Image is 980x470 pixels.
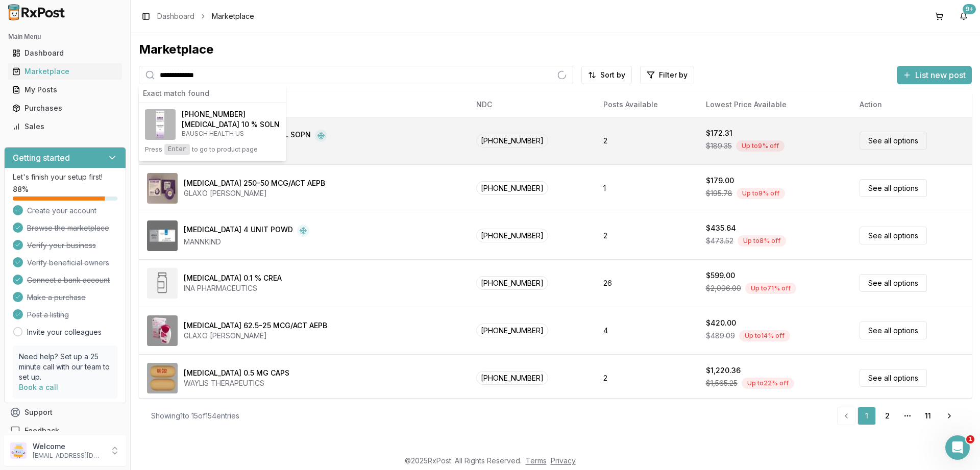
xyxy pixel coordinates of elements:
[698,92,851,117] th: Lowest Price Available
[857,407,876,425] a: 1
[12,85,118,95] div: My Posts
[468,92,595,117] th: NDC
[4,403,126,422] button: Support
[595,259,697,307] td: 26
[145,109,176,140] img: Jublia 10 % SOLN
[595,354,697,402] td: 2
[27,292,86,303] span: Make a purchase
[919,407,937,425] a: 11
[706,176,734,186] div: $179.00
[476,229,548,242] span: [PHONE_NUMBER]
[915,69,966,81] span: List new post
[736,140,785,152] div: Up to 9 % off
[945,435,970,460] iframe: Intercom live chat
[706,331,735,341] span: $489.09
[860,227,927,244] a: See all options
[742,378,794,389] div: Up to 22 % off
[860,179,927,197] a: See all options
[27,223,109,233] span: Browse the marketplace
[966,435,974,443] span: 1
[860,274,927,292] a: See all options
[33,441,104,452] p: Welcome
[897,66,972,84] button: List new post
[145,145,162,154] span: Press
[184,331,327,341] div: GLAXO [PERSON_NAME]
[476,181,548,195] span: [PHONE_NUMBER]
[600,70,625,80] span: Sort by
[151,411,239,421] div: Showing 1 to 15 of 154 entries
[963,4,976,14] div: 9+
[139,92,468,117] th: Drug Name
[27,275,110,285] span: Connect a bank account
[4,45,126,61] button: Dashboard
[595,212,697,259] td: 2
[659,70,688,80] span: Filter by
[706,223,736,233] div: $435.64
[27,258,109,268] span: Verify beneficial owners
[139,41,972,58] div: Marketplace
[147,268,178,299] img: Amcinonide 0.1 % CREA
[33,452,104,460] p: [EMAIL_ADDRESS][DOMAIN_NAME]
[706,270,735,281] div: $599.00
[157,11,254,21] nav: breadcrumb
[184,178,325,188] div: [MEDICAL_DATA] 250-50 MCG/ACT AEPB
[8,44,122,62] a: Dashboard
[164,144,190,155] kbd: Enter
[27,240,96,251] span: Verify your business
[139,84,286,103] div: Exact match found
[4,63,126,80] button: Marketplace
[837,407,960,425] nav: pagination
[706,188,732,199] span: $195.78
[640,66,694,84] button: Filter by
[4,100,126,116] button: Purchases
[595,307,697,354] td: 4
[184,368,289,378] div: [MEDICAL_DATA] 0.5 MG CAPS
[860,369,927,387] a: See all options
[184,237,309,247] div: MANNKIND
[706,378,738,388] span: $1,565.25
[595,92,697,117] th: Posts Available
[27,310,69,320] span: Post a listing
[476,324,548,337] span: [PHONE_NUMBER]
[27,327,102,337] a: Invite your colleagues
[738,235,786,246] div: Up to 8 % off
[851,92,972,117] th: Action
[10,442,27,459] img: User avatar
[184,225,293,237] div: [MEDICAL_DATA] 4 UNIT POWD
[8,33,122,41] h2: Main Menu
[12,66,118,77] div: Marketplace
[147,315,178,346] img: Anoro Ellipta 62.5-25 MCG/ACT AEPB
[13,172,117,182] p: Let's finish your setup first!
[147,173,178,204] img: Advair Diskus 250-50 MCG/ACT AEPB
[147,220,178,251] img: Afrezza 4 UNIT POWD
[184,273,282,283] div: [MEDICAL_DATA] 0.1 % CREA
[737,188,785,199] div: Up to 9 % off
[476,371,548,385] span: [PHONE_NUMBER]
[12,48,118,58] div: Dashboard
[4,118,126,135] button: Sales
[12,121,118,132] div: Sales
[182,109,246,119] span: [PHONE_NUMBER]
[706,365,741,376] div: $1,220.36
[706,283,741,293] span: $2,096.00
[745,283,796,294] div: Up to 71 % off
[157,11,194,21] a: Dashboard
[955,8,972,24] button: 9+
[739,330,790,341] div: Up to 14 % off
[595,164,697,212] td: 1
[526,456,547,465] a: Terms
[706,141,732,151] span: $189.35
[706,318,736,328] div: $420.00
[581,66,632,84] button: Sort by
[184,320,327,331] div: [MEDICAL_DATA] 62.5-25 MCG/ACT AEPB
[147,363,178,393] img: Avodart 0.5 MG CAPS
[139,103,286,161] button: Jublia 10 % SOLN[PHONE_NUMBER][MEDICAL_DATA] 10 % SOLNBAUSCH HEALTH USPressEnterto go to product ...
[184,188,325,199] div: GLAXO [PERSON_NAME]
[8,62,122,81] a: Marketplace
[184,283,282,293] div: INA PHARMACEUTICS
[24,426,59,436] span: Feedback
[4,4,69,20] img: RxPost Logo
[182,119,280,130] h4: [MEDICAL_DATA] 10 % SOLN
[184,378,289,388] div: WAYLIS THERAPEUTICS
[19,352,111,382] p: Need help? Set up a 25 minute call with our team to set up.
